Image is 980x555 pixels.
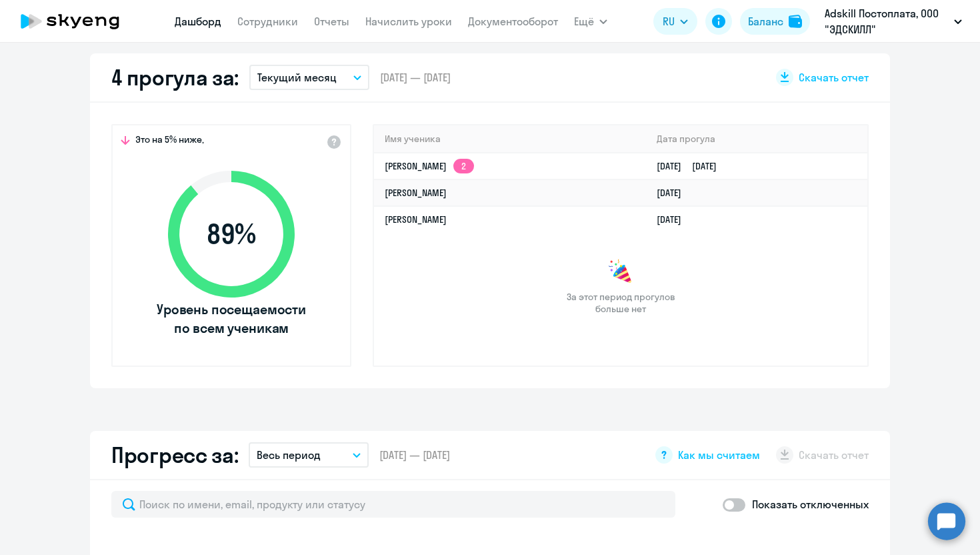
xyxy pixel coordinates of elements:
[155,300,308,338] span: Уровень посещаемости по всем ученикам
[646,125,867,153] th: Дата прогула
[380,70,451,85] span: [DATE] — [DATE]
[257,447,321,463] p: Весь период
[607,259,634,286] img: congrats
[385,160,474,172] a: [PERSON_NAME]2
[111,442,238,468] h2: Прогресс за:
[748,13,783,29] div: Баланс
[789,15,802,28] img: balance
[237,15,298,28] a: Сотрудники
[135,133,204,149] span: Это на 5% ниже,
[574,13,594,29] span: Ещё
[657,213,692,225] a: [DATE]
[657,160,727,172] a: [DATE][DATE]
[155,218,308,250] span: 89 %
[249,442,369,468] button: Весь период
[565,291,677,315] span: За этот период прогулов больше нет
[657,187,692,199] a: [DATE]
[385,187,447,199] a: [PERSON_NAME]
[314,15,349,28] a: Отчеты
[365,15,452,28] a: Начислить уроки
[175,15,221,28] a: Дашборд
[740,8,810,35] button: Балансbalance
[574,8,607,35] button: Ещё
[379,448,450,462] span: [DATE] — [DATE]
[385,213,447,225] a: [PERSON_NAME]
[825,5,949,37] p: Adskill Постоплата, ООО "ЭДСКИЛЛ"
[752,496,869,512] p: Показать отключенных
[678,448,760,462] span: Как мы считаем
[257,69,337,85] p: Текущий месяц
[818,5,969,37] button: Adskill Постоплата, ООО "ЭДСКИЛЛ"
[374,125,646,153] th: Имя ученика
[663,13,675,29] span: RU
[468,15,558,28] a: Документооборот
[653,8,697,35] button: RU
[799,70,869,85] span: Скачать отчет
[249,65,369,90] button: Текущий месяц
[453,159,474,173] app-skyeng-badge: 2
[111,491,675,518] input: Поиск по имени, email, продукту или статусу
[111,64,239,91] h2: 4 прогула за:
